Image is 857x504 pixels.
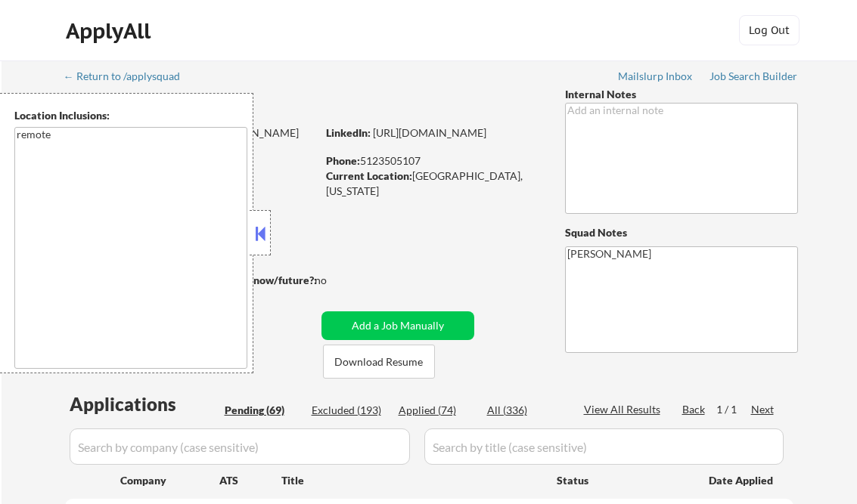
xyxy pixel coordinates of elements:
div: Job Search Builder [710,71,798,82]
div: Company [120,473,219,488]
div: Back [682,402,706,417]
div: Title [281,473,542,488]
a: ← Return to /applysquad [64,70,194,85]
div: no [315,273,358,288]
strong: Phone: [326,154,360,167]
div: Status [557,466,687,493]
div: Excluded (193) [312,403,387,418]
div: Internal Notes [565,87,798,102]
div: Applied (74) [399,403,474,418]
strong: LinkedIn: [326,126,371,139]
a: Job Search Builder [710,70,798,85]
div: Squad Notes [565,225,798,240]
div: Location Inclusions: [14,108,247,123]
div: Pending (69) [225,403,300,418]
a: [URL][DOMAIN_NAME] [373,126,486,139]
button: Log Out [739,15,800,45]
div: ← Return to /applysquad [64,71,194,82]
div: All (336) [487,403,563,418]
div: ApplyAll [66,18,155,44]
div: Mailslurp Inbox [618,71,694,82]
input: Search by title (case sensitive) [424,428,784,465]
div: [GEOGRAPHIC_DATA], [US_STATE] [326,169,540,198]
div: 5123505107 [326,153,540,169]
div: View All Results [584,402,665,417]
div: Date Applied [709,473,775,488]
div: Applications [70,395,219,413]
a: Mailslurp Inbox [618,70,694,85]
div: Next [751,402,775,417]
button: Download Resume [323,345,435,379]
div: ATS [219,473,281,488]
button: Add a Job Manually [321,311,474,340]
input: Search by company (case sensitive) [70,428,410,465]
div: 1 / 1 [716,402,751,417]
strong: Current Location: [326,169,412,182]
